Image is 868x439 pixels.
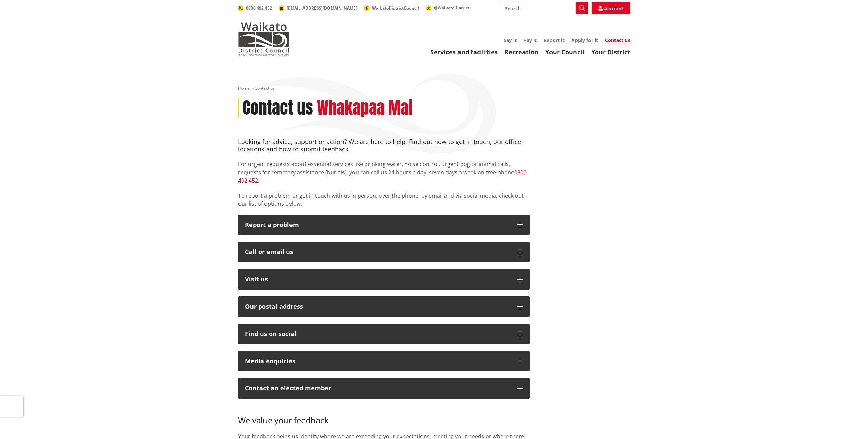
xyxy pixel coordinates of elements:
[372,5,419,11] span: WaikatoDistrictCouncil
[504,37,517,43] a: Say it
[238,85,630,91] nav: breadcrumb
[591,48,630,56] a: Your District
[545,48,584,56] a: Your Council
[238,242,530,262] button: Call or email us
[243,98,313,118] h1: Contact us
[238,215,530,235] button: Report a problem
[238,85,250,91] a: Home
[426,5,469,11] a: @WaikatoDistrict
[245,385,510,392] p: Contact an elected member
[246,5,272,11] span: 0800 492 452
[238,351,530,372] button: Media enquiries
[238,296,530,317] button: Our postal address
[245,222,510,228] p: Report a problem
[238,5,272,11] a: 0800 492 452
[605,37,630,44] a: Contact us
[434,5,469,11] span: @WaikatoDistrict
[255,85,275,91] span: Contact us
[544,37,565,43] a: Report it
[430,48,498,56] a: Services and facilities
[238,324,530,344] button: Find us on social
[245,276,510,283] p: Visit us
[317,98,413,118] h2: Whakapaa Mai
[837,410,861,435] iframe: Messenger Launcher
[238,378,530,399] button: Contact an elected member
[238,160,530,185] p: For urgent requests about essential services like drinking water, noise control, urgent dog or an...
[501,2,588,14] input: Search input
[523,37,537,43] a: Pay it
[364,5,419,11] a: WaikatoDistrictCouncil
[287,5,357,11] span: [EMAIL_ADDRESS][DOMAIN_NAME]
[279,5,357,11] a: [EMAIL_ADDRESS][DOMAIN_NAME]
[238,405,530,425] h3: We value your feedback
[245,303,510,310] h2: Our postal address
[238,269,530,290] button: Visit us
[571,37,598,43] a: Apply for it
[505,48,539,56] a: Recreation
[238,22,289,56] img: Waikato District Council - Te Kaunihera aa Takiwaa o Waikato
[245,331,510,337] div: Find us on social
[245,249,510,255] div: Call or email us
[238,191,530,208] p: To report a problem or get in touch with us in person, over the phone, by email and via social me...
[592,2,630,14] a: Account
[245,358,510,365] div: Media enquiries
[238,169,527,184] a: 0800 492 452
[238,138,530,153] h4: Looking for advice, support or action? We are here to help. Find out how to get in touch, our off...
